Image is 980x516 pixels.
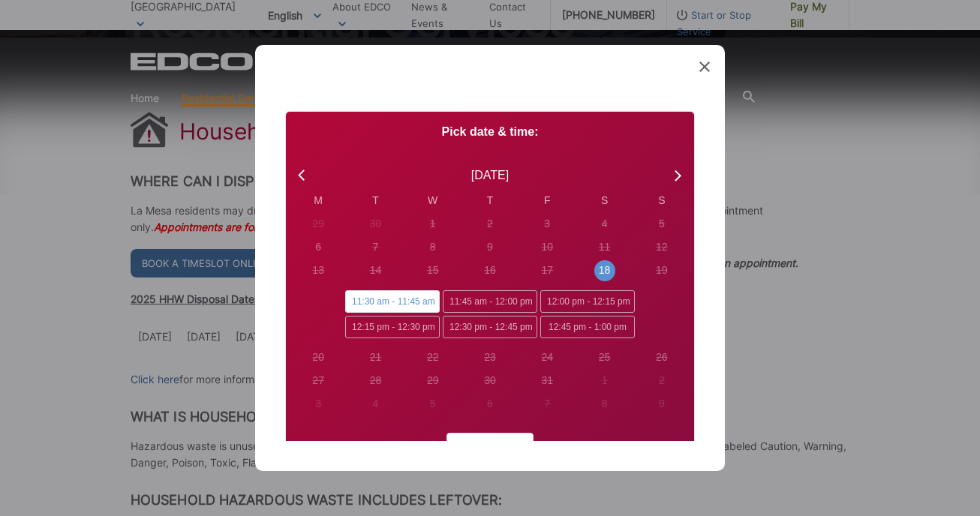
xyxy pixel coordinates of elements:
div: 26 [656,349,668,365]
div: 2 [659,373,665,388]
div: 22 [427,349,439,365]
div: 29 [312,216,324,232]
p: Pick date & time: [286,124,694,140]
div: 24 [541,349,553,365]
div: S [633,193,690,208]
div: W [404,193,461,208]
div: 2 [487,216,493,232]
div: 8 [430,239,436,255]
span: 12:00 pm - 12:15 pm [540,290,635,313]
div: 17 [541,262,553,278]
div: 5 [430,396,436,412]
div: 31 [541,373,553,388]
div: 16 [484,262,496,278]
div: M [290,193,347,208]
div: 14 [370,262,382,278]
div: 10 [541,239,553,255]
div: 25 [599,349,611,365]
div: 20 [312,349,324,365]
div: 12 [656,239,668,255]
div: 11 [599,239,611,255]
div: 3 [544,216,550,232]
div: 1 [430,216,436,232]
div: 29 [427,373,439,388]
div: 6 [315,239,321,255]
div: 4 [602,216,608,232]
div: 19 [656,262,668,278]
button: Continue [446,433,533,463]
div: 6 [487,396,493,412]
div: 3 [315,396,321,412]
div: 9 [487,239,493,255]
div: 30 [370,216,382,232]
div: 18 [599,262,611,278]
span: 11:45 am - 12:00 pm [443,290,537,313]
div: [DATE] [471,166,509,184]
span: 12:30 pm - 12:45 pm [443,316,537,338]
div: 27 [312,373,324,388]
div: 15 [427,262,439,278]
div: 9 [659,396,665,412]
div: 8 [602,396,608,412]
div: 23 [484,349,496,365]
div: 7 [544,396,550,412]
div: 28 [370,373,382,388]
div: 30 [484,373,496,388]
div: 7 [373,239,379,255]
div: 5 [659,216,665,232]
span: 11:30 am - 11:45 am [345,290,440,313]
div: 4 [373,396,379,412]
span: 12:15 pm - 12:30 pm [345,316,440,338]
div: F [519,193,576,208]
div: 1 [602,373,608,388]
span: 12:45 pm - 1:00 pm [540,316,635,338]
div: 21 [370,349,382,365]
div: S [576,193,633,208]
div: T [347,193,404,208]
div: T [461,193,519,208]
div: 13 [312,262,324,278]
